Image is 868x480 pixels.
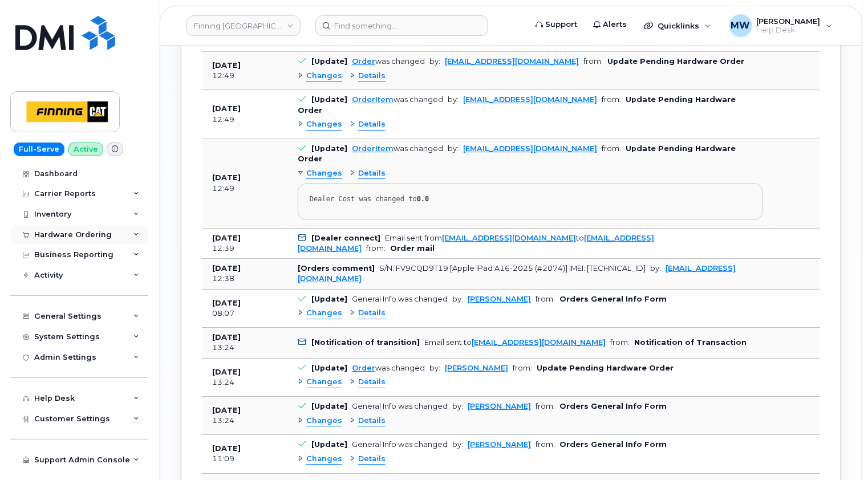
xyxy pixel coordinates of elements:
[658,21,699,30] span: Quicklinks
[315,15,488,36] input: Find something...
[352,57,375,66] a: Order
[607,57,744,66] b: Update Pending Hardware Order
[212,115,277,125] div: 12:49
[358,119,386,130] span: Details
[537,364,674,372] b: Update Pending Hardware Order
[366,244,386,253] span: from:
[311,95,347,104] b: [Update]
[603,19,627,30] span: Alerts
[298,264,375,272] b: [Orders comment]
[650,264,661,272] span: by:
[352,144,443,153] div: was changed
[721,14,841,37] div: Matthew Walshe
[442,234,576,242] a: [EMAIL_ADDRESS][DOMAIN_NAME]
[602,144,621,153] span: from:
[352,57,425,66] div: was changed
[352,295,448,303] div: General Info was changed
[757,17,821,26] span: [PERSON_NAME]
[212,61,241,70] b: [DATE]
[212,234,241,242] b: [DATE]
[602,95,621,104] span: from:
[352,364,375,372] a: Order
[212,406,241,414] b: [DATE]
[186,15,301,36] a: Finning Canada
[298,234,654,253] div: Email sent from to
[212,368,241,376] b: [DATE]
[358,377,386,388] span: Details
[358,71,386,82] span: Details
[358,168,386,179] span: Details
[468,295,531,303] a: [PERSON_NAME]
[358,454,386,465] span: Details
[610,338,630,347] span: from:
[559,402,667,410] b: Orders General Info Form
[212,71,277,81] div: 12:49
[306,308,342,319] span: Changes
[212,274,277,284] div: 12:38
[212,454,277,464] div: 11:09
[352,95,443,104] div: was changed
[463,95,597,104] a: [EMAIL_ADDRESS][DOMAIN_NAME]
[429,57,440,66] span: by:
[452,440,463,449] span: by:
[379,264,646,272] div: S/N: FV9CQD9T19 [Apple iPad A16-2025 (#2074)] IMEI: [TECHNICAL_ID]
[212,333,241,341] b: [DATE]
[528,13,585,36] a: Support
[212,416,277,426] div: 13:24
[513,364,532,372] span: from:
[311,402,347,410] b: [Update]
[212,308,277,319] div: 08:07
[448,144,459,153] span: by:
[212,377,277,388] div: 13:24
[445,364,508,372] a: [PERSON_NAME]
[311,57,347,66] b: [Update]
[424,338,606,347] div: Email sent to
[536,295,555,303] span: from:
[212,184,277,194] div: 12:49
[448,95,459,104] span: by:
[468,440,531,449] a: [PERSON_NAME]
[310,195,751,204] div: Dealer Cost was changed to
[452,402,463,410] span: by:
[298,234,654,253] a: [EMAIL_ADDRESS][DOMAIN_NAME]
[311,144,347,153] b: [Update]
[298,95,736,114] b: Update Pending Hardware Order
[306,168,342,179] span: Changes
[306,119,342,130] span: Changes
[311,295,347,303] b: [Update]
[352,364,425,372] div: was changed
[306,416,342,426] span: Changes
[212,444,241,453] b: [DATE]
[585,13,635,36] a: Alerts
[306,71,342,82] span: Changes
[390,244,435,253] b: Order mail
[559,440,667,449] b: Orders General Info Form
[358,416,386,426] span: Details
[445,57,579,66] a: [EMAIL_ADDRESS][DOMAIN_NAME]
[731,19,751,32] span: MW
[463,144,597,153] a: [EMAIL_ADDRESS][DOMAIN_NAME]
[212,173,241,182] b: [DATE]
[311,338,420,347] b: [Notification of transition]
[212,343,277,353] div: 13:24
[352,402,448,410] div: General Info was changed
[636,14,719,37] div: Quicklinks
[311,440,347,449] b: [Update]
[352,440,448,449] div: General Info was changed
[429,364,440,372] span: by:
[306,454,342,465] span: Changes
[352,144,394,153] a: OrderItem
[212,299,241,307] b: [DATE]
[757,26,821,35] span: Help Desk
[358,308,386,319] span: Details
[536,402,555,410] span: from:
[559,295,667,303] b: Orders General Info Form
[536,440,555,449] span: from:
[212,104,241,113] b: [DATE]
[417,195,429,203] strong: 0.0
[468,402,531,410] a: [PERSON_NAME]
[452,295,463,303] span: by:
[212,264,241,272] b: [DATE]
[212,243,277,254] div: 12:39
[306,377,342,388] span: Changes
